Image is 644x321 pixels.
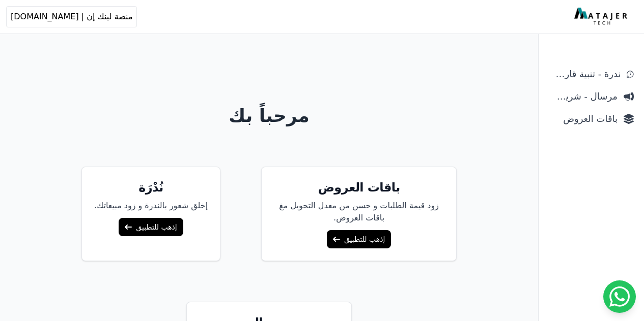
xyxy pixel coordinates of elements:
span: باقات العروض [549,112,618,126]
a: إذهب للتطبيق [119,218,183,236]
h5: نُدْرَة [94,179,208,196]
a: إذهب للتطبيق [327,230,391,248]
p: إخلق شعور بالندرة و زود مبيعاتك. [94,200,208,212]
p: زود قيمة الطلبات و حسن من معدل التحويل مغ باقات العروض. [274,200,444,224]
span: منصة لينك إن | [DOMAIN_NAME] [11,11,132,23]
img: MatajerTech Logo [574,8,630,26]
h1: مرحباً بك [9,106,530,126]
span: ندرة - تنبية قارب علي النفاذ [549,67,621,81]
h5: باقات العروض [274,179,444,196]
button: منصة لينك إن | [DOMAIN_NAME] [6,6,137,27]
span: مرسال - شريط دعاية [549,89,618,104]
